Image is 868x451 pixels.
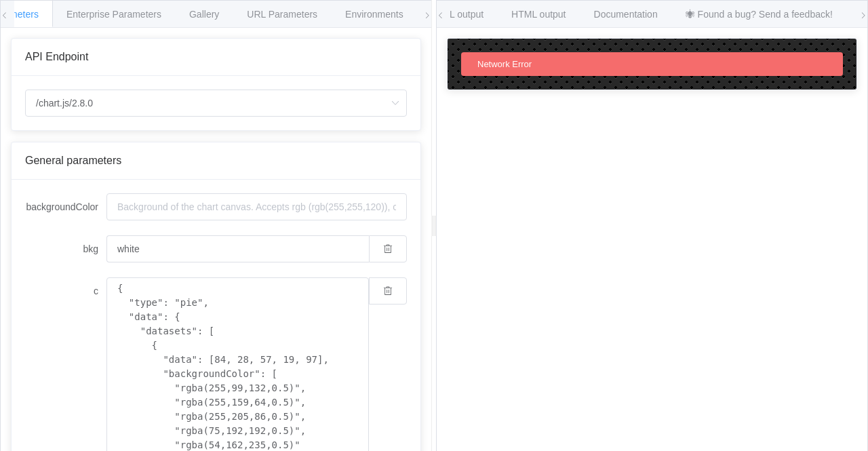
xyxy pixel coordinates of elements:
[247,9,317,20] span: URL Parameters
[686,9,833,20] span: 🕷 Found a bug? Send a feedback!
[189,9,219,20] span: Gallery
[25,235,106,262] label: bkg
[477,59,532,69] span: Network Error
[25,155,121,166] span: General parameters
[66,9,161,20] span: Enterprise Parameters
[106,235,369,262] input: Background of the chart canvas. Accepts rgb (rgb(255,255,120)), colors (red), and url-encoded hex...
[594,9,658,20] span: Documentation
[25,90,407,117] input: Select
[436,9,484,20] span: URL output
[25,277,106,305] label: c
[25,193,106,220] label: backgroundColor
[511,9,566,20] span: HTML output
[345,9,403,20] span: Environments
[106,193,407,220] input: Background of the chart canvas. Accepts rgb (rgb(255,255,120)), colors (red), and url-encoded hex...
[25,51,88,62] span: API Endpoint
